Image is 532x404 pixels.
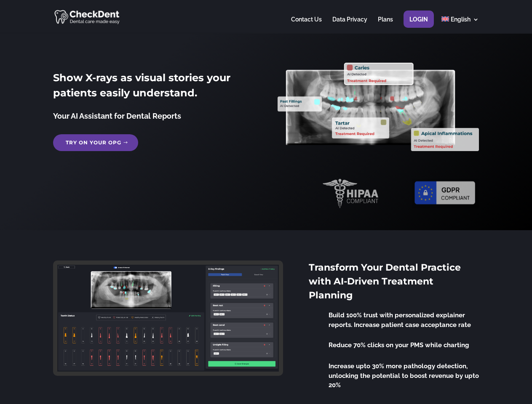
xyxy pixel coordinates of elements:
a: Try on your OPG [53,134,138,151]
span: Build 100% trust with personalized explainer reports. Increase patient case acceptance rate [329,311,471,329]
span: Increase upto 30% more pathology detection, unlocking the potential to boost revenue by upto 20% [329,362,479,389]
img: CheckDent AI [54,8,120,25]
a: Data Privacy [332,16,367,33]
span: English [451,16,471,23]
a: English [441,16,479,33]
a: Contact Us [291,16,322,33]
span: Your AI Assistant for Dental Reports [53,112,181,120]
h2: Show X-rays as visual stories your patients easily understand. [53,70,254,105]
a: Plans [378,16,393,33]
img: X_Ray_annotated [278,63,479,151]
span: Reduce 70% clicks on your PMS while charting [329,341,469,349]
span: Transform Your Dental Practice with AI-Driven Treatment Planning [309,262,461,301]
a: Login [409,16,428,33]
